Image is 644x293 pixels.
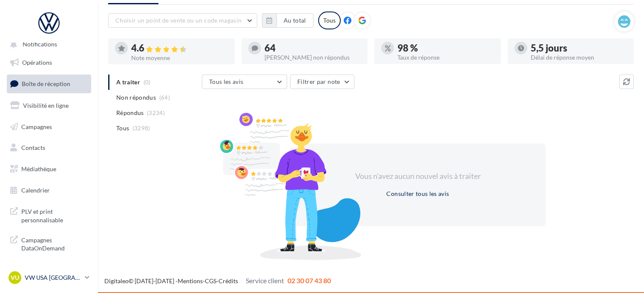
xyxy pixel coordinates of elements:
button: Au total [262,13,313,28]
a: CGS [205,277,216,284]
a: Campagnes [5,118,93,136]
div: 5,5 jours [531,43,627,53]
div: 98 % [397,43,494,53]
span: VU [11,273,19,282]
a: Digitaleo [104,277,129,284]
div: Taux de réponse [397,55,494,60]
a: Contacts [5,139,93,157]
span: Boîte de réception [22,80,70,87]
a: Mentions [178,277,203,284]
span: Visibilité en ligne [23,102,69,109]
span: Médiathèque [21,165,56,172]
span: Tous [116,124,129,132]
a: Visibilité en ligne [5,97,93,115]
span: (64) [159,94,170,101]
span: Notifications [23,41,57,48]
button: Au total [276,13,313,28]
div: 4.6 [131,43,228,53]
span: Choisir un point de vente ou un code magasin [115,17,241,24]
a: Calendrier [5,181,93,199]
span: Répondus [116,109,144,117]
span: Tous les avis [209,78,244,85]
span: (3234) [147,109,165,116]
span: Campagnes [21,123,52,130]
div: 64 [264,43,361,53]
span: © [DATE]-[DATE] - - - [104,277,331,284]
span: (3298) [132,125,150,132]
button: Choisir un point de vente ou un code magasin [108,13,257,28]
a: Crédits [218,277,238,284]
span: Opérations [22,59,52,66]
a: VU VW USA [GEOGRAPHIC_DATA] [7,270,91,286]
a: Médiathèque [5,160,93,178]
a: Opérations [5,54,93,72]
span: Calendrier [21,187,50,194]
button: Consulter tous les avis [383,189,452,199]
a: PLV et print personnalisable [5,202,93,227]
div: Délai de réponse moyen [531,55,627,60]
a: Campagnes DataOnDemand [5,231,93,256]
span: 02 30 07 43 80 [287,276,331,284]
div: Vous n'avez aucun nouvel avis à traiter [345,171,491,182]
a: Boîte de réception [5,75,93,93]
p: VW USA [GEOGRAPHIC_DATA] [25,273,81,282]
button: Tous les avis [202,75,287,89]
button: Filtrer par note [290,75,354,89]
div: Tous [318,11,341,29]
span: Non répondus [116,93,156,102]
span: PLV et print personnalisable [21,206,88,224]
div: [PERSON_NAME] non répondus [264,55,361,60]
span: Contacts [21,144,45,151]
span: Service client [246,276,284,284]
div: Note moyenne [131,55,228,61]
span: Campagnes DataOnDemand [21,234,88,253]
